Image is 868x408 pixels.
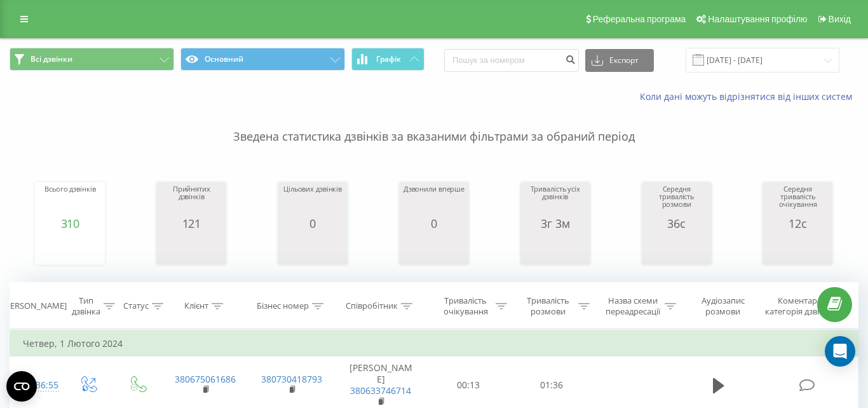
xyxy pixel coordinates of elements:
div: 0 [403,217,465,230]
div: 121 [159,217,223,230]
span: Вихід [829,14,851,24]
div: 36с [645,217,709,230]
div: Тривалість розмови [522,295,575,317]
button: Основний [180,48,345,71]
div: Дзвонили вперше [403,185,465,217]
div: [PERSON_NAME] [3,301,67,312]
div: Клієнт [184,301,208,312]
div: 310 [44,217,95,230]
div: Аудіозапис розмови [691,295,756,317]
a: 380633746714 [350,384,411,397]
span: Реферальна програма [593,14,686,24]
div: Тип дзвінка [72,295,100,317]
div: Прийнятих дзвінків [159,185,223,217]
div: Тривалість очікування [438,295,492,317]
div: Коментар/категорія дзвінка [762,295,836,317]
div: Цільових дзвінків [283,185,342,217]
div: Тривалість усіх дзвінків [524,185,587,217]
div: Співробітник [346,301,398,312]
div: Бізнес номер [257,301,309,312]
button: Open CMP widget [6,371,37,402]
p: Зведена статистика дзвінків за вказаними фільтрами за обраний період [10,103,858,145]
div: Всього дзвінків [44,185,95,217]
span: Всі дзвінки [31,54,72,64]
div: Середня тривалість очікування [766,185,829,217]
div: 0 [283,217,342,230]
div: 12с [766,217,829,230]
button: Експорт [585,49,654,72]
span: Налаштування профілю [708,14,807,24]
div: 3г 3м [524,217,587,230]
a: 380675061686 [175,373,236,385]
span: Графік [376,55,401,64]
div: 17:36:55 [23,373,50,398]
button: Графік [351,48,424,71]
a: Коли дані можуть відрізнятися вiд інших систем [640,90,858,102]
div: Назва схеми переадресації [604,295,661,317]
td: Четвер, 1 Лютого 2024 [10,331,858,356]
div: Статус [123,301,149,312]
div: Open Intercom Messenger [825,336,855,367]
a: 380730418793 [261,373,322,385]
div: Середня тривалість розмови [645,185,709,217]
button: Всі дзвінки [10,48,174,71]
input: Пошук за номером [444,49,579,72]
